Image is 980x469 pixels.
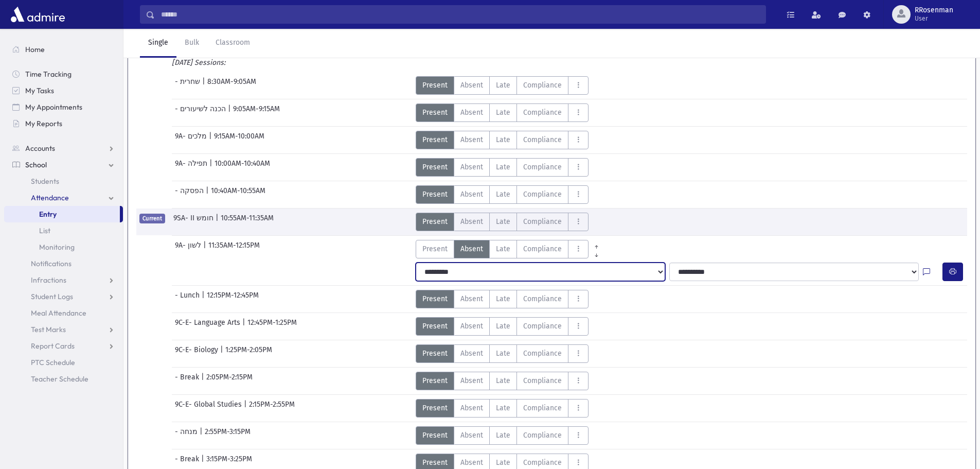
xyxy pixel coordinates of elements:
[4,288,123,305] a: Student Logs
[523,430,562,441] span: Compliance
[4,140,123,157] a: Accounts
[200,426,205,445] span: |
[175,344,220,363] span: 9C-E- Biology
[523,348,562,359] span: Compliance
[496,107,510,118] span: Late
[523,162,562,172] span: Compliance
[460,80,483,91] span: Absent
[175,317,242,336] span: 9C-E- Language Arts
[460,457,483,468] span: Absent
[39,226,50,235] span: List
[422,430,448,441] span: Present
[496,293,510,304] span: Late
[207,76,256,95] span: 8:30AM-9:05AM
[496,430,510,441] span: Late
[208,240,260,258] span: 11:35AM-12:15PM
[4,305,123,321] a: Meal Attendance
[4,371,123,387] a: Teacher Schedule
[416,158,589,177] div: AttTypes
[523,321,562,332] span: Compliance
[4,255,123,272] a: Notifications
[4,173,123,189] a: Students
[209,158,215,177] span: |
[4,115,123,132] a: My Reports
[175,158,209,177] span: 9A- תפילה
[209,131,214,149] span: |
[496,457,510,468] span: Late
[175,426,200,445] span: - מנחה
[25,119,62,128] span: My Reports
[422,216,448,227] span: Present
[25,144,55,153] span: Accounts
[25,70,72,79] span: Time Tracking
[523,107,562,118] span: Compliance
[207,29,258,58] a: Classroom
[496,348,510,359] span: Late
[416,185,589,204] div: AttTypes
[31,325,66,334] span: Test Marks
[460,348,483,359] span: Absent
[416,131,589,149] div: AttTypes
[416,399,589,418] div: AttTypes
[496,375,510,386] span: Late
[175,131,209,149] span: 9A- מלכים
[416,317,589,336] div: AttTypes
[416,240,604,258] div: AttTypes
[523,134,562,145] span: Compliance
[460,403,483,413] span: Absent
[203,240,208,258] span: |
[460,107,483,118] span: Absent
[416,372,589,390] div: AttTypes
[4,66,123,82] a: Time Tracking
[206,372,253,390] span: 2:05PM-2:15PM
[422,107,448,118] span: Present
[460,216,483,227] span: Absent
[31,358,75,367] span: PTC Schedule
[496,403,510,413] span: Late
[915,6,953,14] span: RRosenman
[25,45,45,54] span: Home
[31,292,73,301] span: Student Logs
[31,259,72,268] span: Notifications
[416,290,589,308] div: AttTypes
[175,372,201,390] span: - Break
[422,375,448,386] span: Present
[523,216,562,227] span: Compliance
[422,321,448,332] span: Present
[249,399,295,418] span: 2:15PM-2:55PM
[205,426,251,445] span: 2:55PM-3:15PM
[460,134,483,145] span: Absent
[25,86,54,95] span: My Tasks
[589,240,604,248] a: All Prior
[228,103,233,122] span: |
[460,375,483,386] span: Absent
[175,290,202,308] span: - Lunch
[172,58,225,67] i: [DATE] Sessions:
[4,41,123,58] a: Home
[422,134,448,145] span: Present
[589,248,604,256] a: All Later
[31,177,59,186] span: Students
[460,430,483,441] span: Absent
[523,403,562,413] span: Compliance
[31,341,75,351] span: Report Cards
[220,344,225,363] span: |
[155,5,765,24] input: Search
[215,158,270,177] span: 10:00AM-10:40AM
[496,134,510,145] span: Late
[496,244,510,254] span: Late
[460,293,483,304] span: Absent
[4,189,123,206] a: Attendance
[496,80,510,91] span: Late
[496,216,510,227] span: Late
[214,131,264,149] span: 9:15AM-10:00AM
[4,321,123,338] a: Test Marks
[8,4,67,25] img: AdmirePro
[416,76,589,95] div: AttTypes
[176,29,207,58] a: Bulk
[175,76,202,95] span: - שחרית
[206,185,211,204] span: |
[207,290,259,308] span: 12:15PM-12:45PM
[244,399,249,418] span: |
[460,244,483,254] span: Absent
